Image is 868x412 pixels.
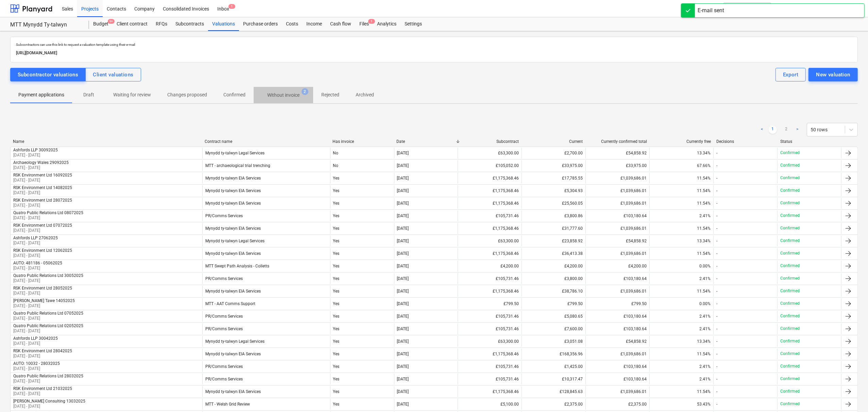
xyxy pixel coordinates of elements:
[780,139,839,144] div: Status
[13,261,62,265] div: AUTO: 481186 - 05062025
[397,226,409,231] div: [DATE]
[267,92,300,99] p: Without invoice
[458,399,522,410] div: £5,100.00
[330,336,394,347] div: Yes
[13,236,58,240] div: Ashfords LLP 27062025
[152,17,171,31] a: RFQs
[458,323,522,334] div: £105,731.46
[205,377,243,381] div: PR/Comms Services
[396,139,455,144] div: Date
[697,339,711,344] span: 13.34%
[13,198,72,203] div: RSK Environment Ltd 28072025
[809,68,858,81] button: New valuation
[758,126,766,134] a: Previous page
[13,210,83,215] div: Quatro Public Relations Ltd 08072025
[780,238,800,244] p: Confirmed
[13,273,83,278] div: Quatro Public Relations Ltd 30052025
[13,378,83,384] p: [DATE] - [DATE]
[13,361,60,366] div: AUTO: 10032 - 28032025
[780,225,800,231] p: Confirmed
[397,389,409,394] div: [DATE]
[458,223,522,234] div: £1,175,368.46
[13,160,69,165] div: Archaeology Wales 29092025
[458,311,522,322] div: £105,731.46
[769,126,777,134] a: Page 1 is your current page
[205,151,265,155] div: Mynydd ty-talwyn Legal Services
[85,68,141,81] button: Client valuations
[113,91,151,98] p: Waiting for review
[13,152,58,158] p: [DATE] - [DATE]
[522,349,585,359] div: £168,356.96
[205,289,261,294] div: Mynydd ty-talwyn EIA Services
[13,139,199,144] div: Name
[716,364,717,369] div: -
[13,223,72,228] div: RSK Environment Ltd 07072025
[171,17,208,31] a: Subcontracts
[13,148,58,152] div: Ashfords LLP 30092025
[716,352,717,356] div: -
[205,402,250,407] div: MTT - Welsh Grid Review
[458,148,522,158] div: £63,300.00
[780,263,800,269] p: Confirmed
[522,210,585,221] div: £3,800.86
[716,314,717,319] div: -
[697,352,711,356] span: 11.54%
[697,201,711,206] span: 11.54%
[302,88,308,95] span: 2
[716,377,717,381] div: -
[205,314,243,319] div: PR/Comms Services
[585,323,649,334] div: £103,180.64
[13,298,75,303] div: [PERSON_NAME] Tawe 14052025
[699,364,711,369] span: 2.41%
[780,163,800,168] p: Confirmed
[205,364,243,369] div: PR/Comms Services
[330,361,394,372] div: Yes
[228,4,235,9] span: 1
[13,303,75,309] p: [DATE] - [DATE]
[401,17,426,31] div: Settings
[716,301,717,306] div: -
[458,286,522,297] div: £1,175,368.46
[782,126,790,134] a: Page 2
[585,386,649,397] div: £1,039,686.01
[716,389,717,394] div: -
[585,399,649,410] div: £2,375.00
[330,185,394,196] div: Yes
[699,326,711,331] span: 2.41%
[13,336,58,341] div: Ashfords LLP 30042025
[205,339,265,344] div: Mynydd ty-talwyn Legal Services
[205,251,261,256] div: Mynydd ty-talwyn EIA Services
[697,226,711,231] span: 11.54%
[780,288,800,294] p: Confirmed
[13,177,72,183] p: [DATE] - [DATE]
[205,176,261,181] div: Mynydd ty-talwyn EIA Services
[13,228,72,233] p: [DATE] - [DATE]
[780,250,800,256] p: Confirmed
[397,339,409,344] div: [DATE]
[697,239,711,243] span: 13.34%
[522,198,585,209] div: £25,560.05
[368,19,375,24] span: 1
[282,17,302,31] div: Costs
[326,17,355,31] a: Cash flow
[525,139,583,144] div: Current
[522,185,585,196] div: £5,304.93
[458,236,522,246] div: £63,300.00
[716,326,717,331] div: -
[585,210,649,221] div: £103,180.64
[780,301,800,306] p: Confirmed
[16,42,852,47] p: Subcontractors can use this link to request a valuation template using their e-mail
[330,248,394,259] div: Yes
[522,374,585,385] div: £10,317.47
[205,163,270,168] div: MTT - archaeological trial trenching
[458,273,522,284] div: £105,731.46
[716,339,717,344] div: -
[458,361,522,372] div: £105,731.46
[780,313,800,319] p: Confirmed
[697,389,711,394] span: 11.54%
[522,223,585,234] div: £31,777.60
[13,374,83,378] div: Quatro Public Relations Ltd 28032025
[716,226,717,231] div: -
[780,276,800,281] p: Confirmed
